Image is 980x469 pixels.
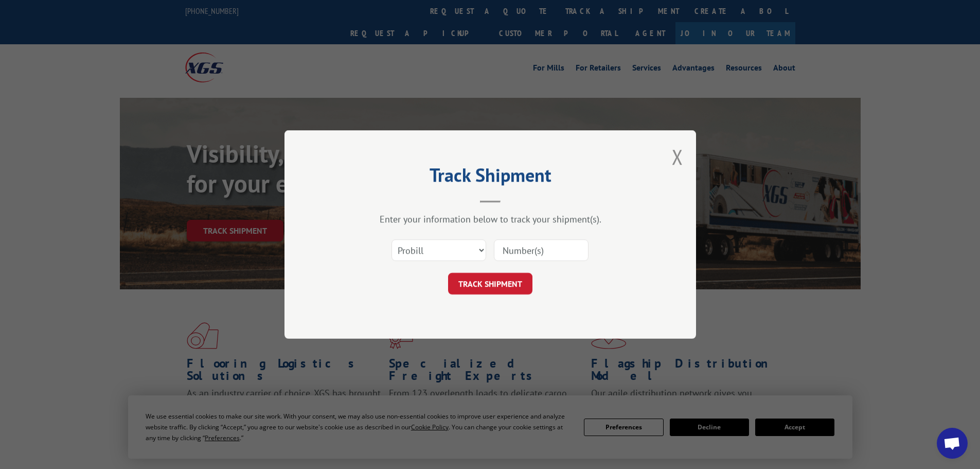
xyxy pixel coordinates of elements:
h2: Track Shipment [336,168,645,187]
input: Number(s) [494,239,589,261]
a: Open chat [937,428,968,459]
button: Close modal [672,143,683,170]
div: Enter your information below to track your shipment(s). [336,213,645,225]
button: TRACK SHIPMENT [448,273,532,294]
